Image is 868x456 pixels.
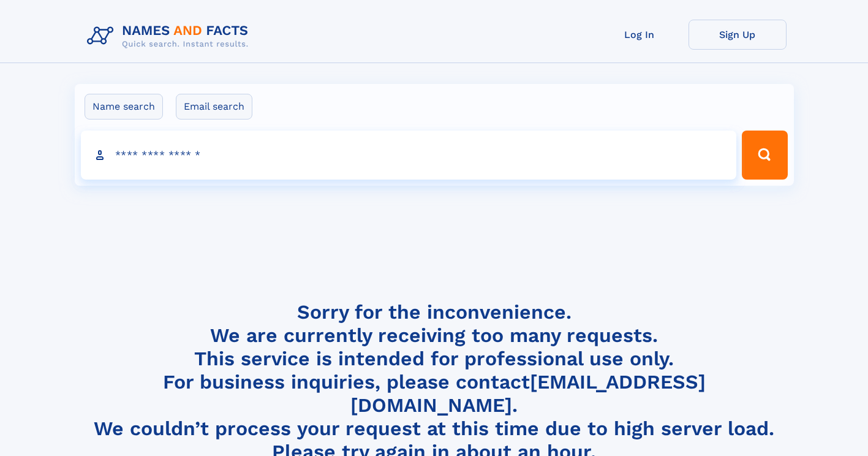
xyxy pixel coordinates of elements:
[742,131,787,180] button: Search Button
[81,131,737,180] input: search input
[591,20,689,50] a: Log In
[350,370,706,417] a: [EMAIL_ADDRESS][DOMAIN_NAME]
[176,94,252,120] label: Email search
[82,20,259,53] img: Logo Names and Facts
[85,94,163,120] label: Name search
[689,20,787,50] a: Sign Up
